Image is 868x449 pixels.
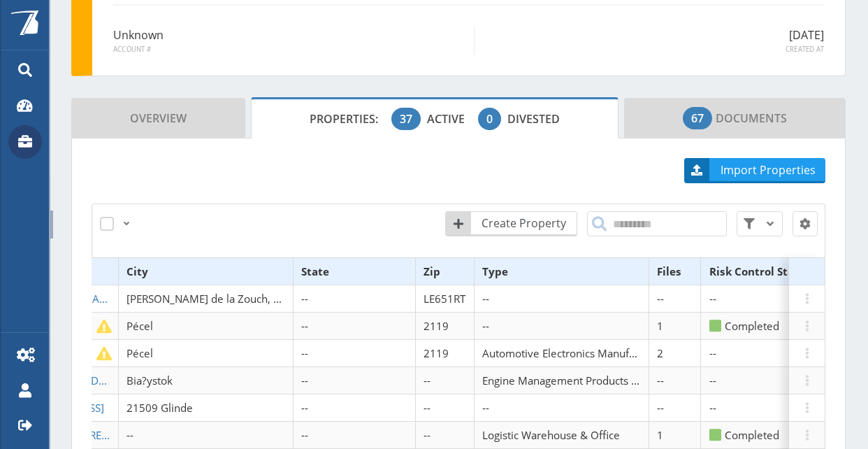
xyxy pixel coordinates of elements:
th: State [293,258,415,285]
span: Bia?ystok [126,373,173,387]
span: -- [301,428,308,442]
span: Active [427,111,475,127]
span: Divested [507,111,560,127]
th: Type [474,258,649,285]
span: -- [301,373,308,387]
span: Created At [486,45,824,55]
span: 67 [691,110,704,127]
span: -- [301,292,308,306]
div: Unknown [113,27,475,55]
th: City [118,258,293,285]
span: -- [709,401,716,415]
span: Import Properties [711,162,825,178]
span: 21509 Glinde [126,401,193,415]
span: -- [424,401,431,415]
span: -- [126,428,133,442]
span: 2119 [424,346,449,360]
span: Automotive Electronics Manufacturing [482,346,668,360]
span: -- [301,401,308,415]
span: Properties: [310,111,389,127]
span: -- [424,428,431,442]
span: 2 [657,346,663,360]
span: Create Property [473,215,577,231]
span: 1 [657,428,663,442]
span: -- [482,319,489,333]
span: Documents [683,104,787,132]
span: Account # [113,45,463,55]
span: -- [482,292,489,306]
th: Files [649,258,701,285]
span: Pécel [126,319,153,333]
th: Risk Control Status [701,258,820,285]
a: Create Property [445,211,577,236]
span: -- [301,319,308,333]
span: 37 [400,111,412,127]
span: -- [657,292,664,306]
span: -- [709,346,716,360]
div: [DATE] [475,27,824,55]
span: Logistic Warehouse & Office [482,428,620,442]
span: -- [657,401,664,415]
span: -- [482,401,489,415]
span: Completed [709,319,780,333]
th: Zip [415,258,474,285]
span: [PERSON_NAME] de la Zouch, [GEOGRAPHIC_DATA] [126,292,379,306]
span: -- [657,373,664,387]
span: Completed [709,428,780,442]
span: Engine Management Products Production and Distribution [482,373,765,387]
span: 2119 [424,319,449,333]
label: Select All [100,211,120,231]
span: 1 [657,319,663,333]
span: -- [424,373,431,387]
span: 0 [486,111,493,127]
span: -- [709,373,716,387]
a: Import Properties [684,158,825,183]
span: -- [709,292,716,306]
span: -- [301,346,308,360]
span: Pécel [126,346,153,360]
span: LE651RT [424,292,465,306]
span: Overview [130,104,187,132]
